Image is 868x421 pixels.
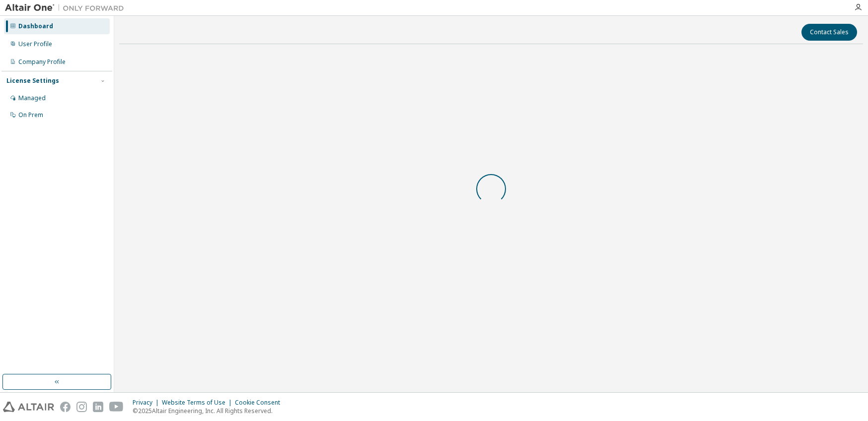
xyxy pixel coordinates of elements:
[18,94,46,102] div: Managed
[18,22,53,30] div: Dashboard
[6,77,59,85] div: License Settings
[133,407,286,415] p: © 2025 Altair Engineering, Inc. All Rights Reserved.
[93,402,103,412] img: linkedin.svg
[76,402,87,412] img: instagram.svg
[60,402,71,412] img: facebook.svg
[18,40,52,48] div: User Profile
[162,399,235,407] div: Website Terms of Use
[109,402,124,412] img: youtube.svg
[801,24,857,41] button: Contact Sales
[133,399,162,407] div: Privacy
[3,402,54,412] img: altair_logo.svg
[5,3,129,13] img: Altair One
[18,58,66,66] div: Company Profile
[18,111,43,119] div: On Prem
[235,399,286,407] div: Cookie Consent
